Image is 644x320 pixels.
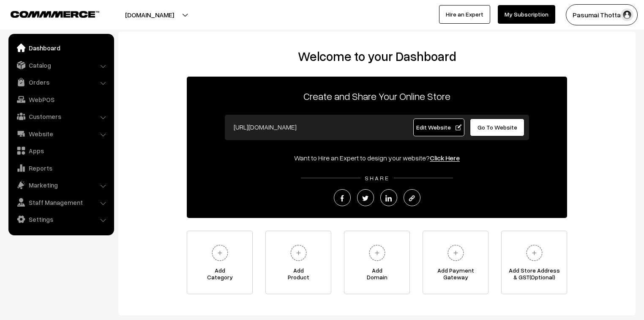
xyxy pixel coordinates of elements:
a: AddCategory [187,231,253,294]
a: Staff Management [11,195,111,210]
img: plus.svg [444,241,467,265]
span: Add Payment Gateway [423,267,488,284]
a: Add PaymentGateway [423,231,488,294]
p: Create and Share Your Online Store [187,88,567,104]
a: Orders [11,74,111,90]
a: AddDomain [344,231,410,294]
a: Reports [11,160,111,176]
span: Go To Website [478,124,517,131]
img: plus.svg [366,241,389,265]
button: [DOMAIN_NAME] [96,4,204,25]
a: Add Store Address& GST(Optional) [501,231,567,294]
img: plus.svg [287,241,310,265]
img: plus.svg [208,241,232,265]
h2: Welcome to your Dashboard [127,49,627,64]
a: Apps [11,143,111,158]
a: Marketing [11,177,111,193]
button: Pasumai Thotta… [566,4,638,25]
img: plus.svg [523,241,546,265]
a: COMMMERCE [11,8,85,19]
a: Edit Website [413,119,465,136]
img: user [621,8,633,21]
span: Add Domain [344,267,409,284]
a: Customers [11,109,111,124]
a: Website [11,126,111,141]
a: AddProduct [265,231,331,294]
span: SHARE [360,174,394,182]
span: Add Product [266,267,331,284]
a: Catalog [11,58,111,73]
a: WebPOS [11,92,111,107]
img: COMMMERCE [11,11,99,17]
span: Edit Website [416,124,461,131]
a: Click Here [430,154,460,162]
span: Add Store Address & GST(Optional) [502,267,567,284]
span: Add Category [187,267,252,284]
div: Want to Hire an Expert to design your website? [187,153,567,163]
a: My Subscription [498,5,555,24]
a: Settings [11,212,111,227]
a: Dashboard [11,40,111,55]
a: Go To Website [470,119,524,136]
a: Hire an Expert [439,5,490,24]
